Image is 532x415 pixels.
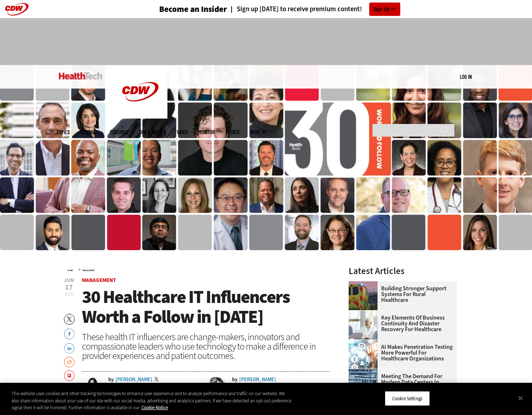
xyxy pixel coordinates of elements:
div: These health IT influencers are change-makers, innovators and compassionate leaders who use techn... [82,332,330,360]
a: [PERSON_NAME] [115,377,152,382]
a: Healthcare and hacking concept [349,340,381,346]
h3: Become an Insider [159,5,227,13]
a: Building Stronger Support Systems for Rural Healthcare [349,286,453,303]
span: 17 [64,284,74,291]
span: Topics [57,129,70,135]
button: Close [513,390,528,406]
img: Jordan Scott [82,377,103,398]
button: Cookie Settings [385,391,430,406]
a: Events [226,129,239,135]
a: incident response team discusses around a table [349,311,381,316]
span: by [232,377,237,382]
img: Home [113,65,167,119]
span: Specialty [80,129,99,135]
img: ambulance driving down country road at sunset [349,281,378,310]
a: Management [82,277,116,284]
img: Teta-Alim [206,377,227,398]
a: Features [110,129,128,135]
a: Management [82,269,95,272]
span: More [250,129,265,135]
a: Meeting the Demand for Modern Data Centers in Healthcare [349,373,453,391]
a: Twitter [154,377,161,383]
a: Sign up [DATE] to receive premium content! [227,6,362,13]
img: incident response team discusses around a table [349,311,378,339]
a: Log in [460,73,472,80]
a: Sign Up [369,3,400,16]
a: MonITor [199,129,215,135]
a: engineer with laptop overlooking data center [349,369,381,375]
span: by [108,377,114,382]
a: [PERSON_NAME] [239,377,276,382]
iframe: advertisement [135,25,397,58]
div: » [67,266,330,272]
a: CDW [113,113,167,120]
div: User menu [460,73,472,81]
a: AI Makes Penetration Testing More Powerful for Healthcare Organizations [349,344,453,361]
a: Become an Insider [132,5,227,13]
span: Jun [64,278,74,283]
a: More information about your privacy [141,405,168,411]
a: Home [67,269,73,272]
img: Healthcare and hacking concept [349,340,378,369]
span: 2025 [65,291,73,297]
span: 30 Healthcare IT Influencers Worth a Follow in [DATE] [82,285,290,329]
a: Video [177,129,188,135]
div: This website uses cookies and other tracking technologies to enhance user experience and to analy... [12,390,293,411]
a: ambulance driving down country road at sunset [349,281,381,287]
img: Home [59,72,103,80]
h3: Latest Articles [349,266,457,275]
a: Key Elements of Business Continuity and Disaster Recovery for Healthcare [349,315,453,332]
img: engineer with laptop overlooking data center [349,369,378,398]
a: Tips & Tactics [139,129,166,135]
